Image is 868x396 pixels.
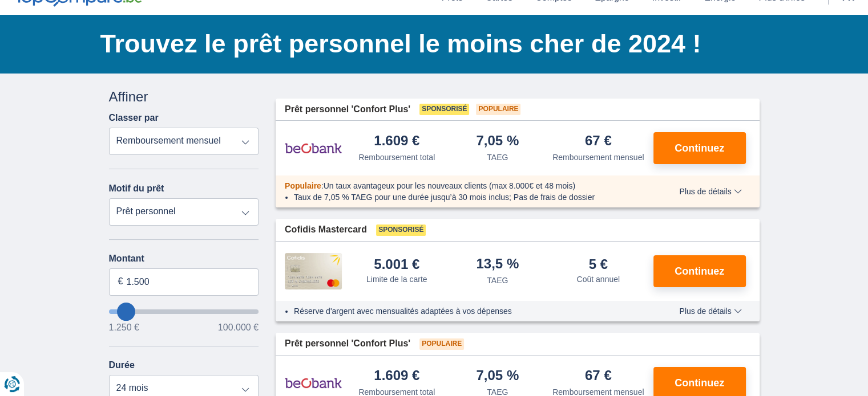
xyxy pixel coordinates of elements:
label: Durée [109,360,135,370]
label: Motif du prêt [109,183,164,194]
div: Remboursement total [358,152,435,163]
span: Populaire [476,104,520,115]
div: Coût annuel [576,273,620,285]
span: Sponsorisé [376,224,426,236]
span: Continuez [675,266,724,276]
span: Populaire [419,338,464,350]
span: Un taux avantageux pour les nouveaux clients (max 8.000€ et 48 mois) [324,181,575,190]
h1: Trouvez le prêt personnel le moins cher de 2024 ! [100,26,760,62]
div: 5.001 € [374,258,419,271]
span: Prêt personnel 'Confort Plus' [285,103,410,116]
div: 67 € [585,369,612,384]
li: Taux de 7,05 % TAEG pour une durée jusqu’à 30 mois inclus; Pas de frais de dossier [294,191,646,203]
span: 1.250 € [109,323,139,332]
div: 5 € [589,258,608,271]
label: Montant [109,254,259,264]
div: 1.609 € [374,134,419,149]
input: wantToBorrow [109,309,259,314]
span: € [118,275,123,288]
span: Plus de détails [679,187,741,195]
span: Continuez [675,378,724,388]
button: Continuez [653,255,746,287]
span: Cofidis Mastercard [285,223,367,236]
div: Limite de la carte [366,273,427,285]
button: Plus de détails [671,187,750,196]
div: Affiner [109,87,259,107]
li: Réserve d'argent avec mensualités adaptées à vos dépenses [294,305,646,317]
div: 7,05 % [476,369,519,384]
span: 100.000 € [218,323,259,332]
div: 67 € [585,134,612,149]
div: TAEG [487,152,508,163]
span: Populaire [285,181,321,190]
span: Plus de détails [679,307,741,315]
span: Continuez [675,143,724,153]
button: Continuez [653,132,746,164]
div: : [276,180,655,191]
img: pret personnel Beobank [285,134,342,162]
label: Classer par [109,113,159,123]
button: Plus de détails [671,307,750,316]
div: 13,5 % [476,257,519,272]
div: 1.609 € [374,369,419,384]
img: pret personnel Cofidis CC [285,253,342,289]
div: TAEG [487,275,508,286]
span: Prêt personnel 'Confort Plus' [285,337,410,350]
span: Sponsorisé [419,104,469,115]
div: Remboursement mensuel [552,152,644,163]
div: 7,05 % [476,134,519,149]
